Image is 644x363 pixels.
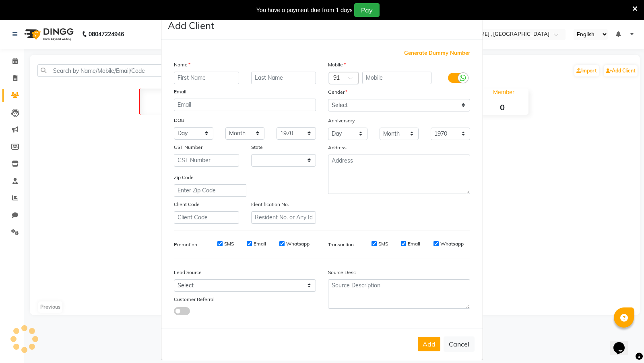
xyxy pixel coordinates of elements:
[174,184,246,197] input: Enter Zip Code
[174,174,194,181] label: Zip Code
[286,240,310,248] label: Whatsapp
[224,240,234,248] label: SMS
[328,117,355,124] label: Anniversary
[174,61,190,68] label: Name
[328,144,347,151] label: Address
[328,241,354,248] label: Transaction
[174,72,239,84] input: First Name
[174,154,239,167] input: GST Number
[610,331,636,355] iframe: chat widget
[174,201,200,208] label: Client Code
[328,269,356,276] label: Source Desc
[174,241,197,248] label: Promotion
[362,72,432,84] input: Mobile
[174,296,215,303] label: Customer Referral
[254,240,266,248] label: Email
[174,211,239,224] input: Client Code
[328,89,347,96] label: Gender
[174,144,202,151] label: GST Number
[418,337,440,351] button: Add
[256,6,353,14] div: You have a payment due from 1 days
[440,240,464,248] label: Whatsapp
[174,88,186,95] label: Email
[251,211,316,224] input: Resident No. or Any Id
[378,240,388,248] label: SMS
[354,3,380,17] button: Pay
[251,144,263,151] label: State
[444,336,475,352] button: Cancel
[328,61,346,68] label: Mobile
[174,269,202,276] label: Lead Source
[168,18,214,33] h4: Add Client
[404,49,470,57] span: Generate Dummy Number
[174,99,316,111] input: Email
[251,72,316,84] input: Last Name
[251,201,289,208] label: Identification No.
[408,240,420,248] label: Email
[174,117,184,124] label: DOB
